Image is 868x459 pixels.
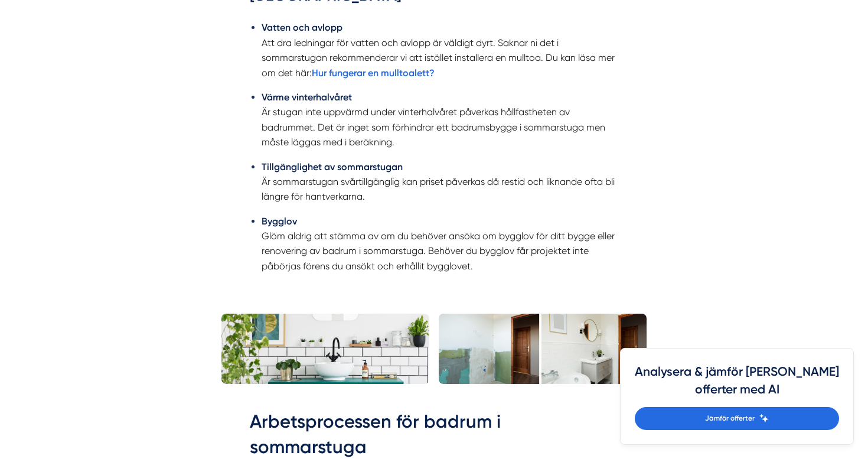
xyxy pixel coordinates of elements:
[262,159,618,204] li: Är sommarstugan svårtillgänglig kan priset påverkas då restid och liknande ofta bli längre för ha...
[262,214,618,274] li: Glöm aldrig att stämma av om du behöver ansöka om bygglov för ditt bygge eller renovering av badr...
[262,161,403,172] strong: Tillgänglighet av sommarstugan
[262,92,352,103] strong: Värme vinterhalvåret
[262,90,618,150] li: Är stugan inte uppvärmd under vinterhalvåret påverkas hållfastheten av badrummet. Det är inget so...
[635,407,839,430] a: Jämför offerter
[439,314,647,384] img: Badrumsrenovering
[312,67,435,79] a: Hur fungerar en mulltoalett?
[262,22,342,33] strong: Vatten och avlopp
[262,216,297,227] strong: Bygglov
[221,314,429,384] img: bild
[635,363,839,407] h4: Analysera & jämför [PERSON_NAME] offerter med AI
[262,20,618,80] li: Att dra ledningar för vatten och avlopp är väldigt dyrt. Saknar ni det i sommarstugan rekommender...
[705,413,755,424] span: Jämför offerter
